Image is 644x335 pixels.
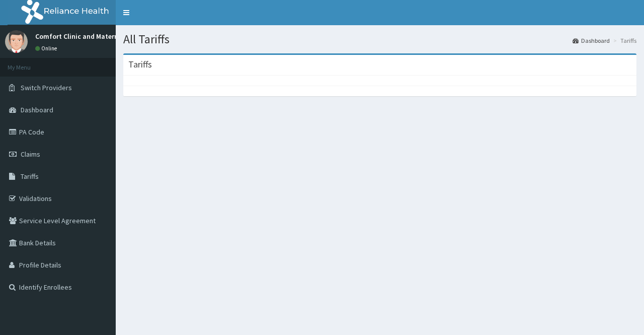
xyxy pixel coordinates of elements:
span: Tariffs [21,172,39,181]
p: Comfort Clinic and Maternity Limited [35,33,152,40]
a: Online [35,45,59,52]
h1: All Tariffs [123,33,636,46]
span: Claims [21,150,40,159]
img: User Image [5,30,28,53]
span: Switch Providers [21,83,72,92]
h3: Tariffs [128,60,152,69]
span: Dashboard [21,105,53,114]
li: Tariffs [611,36,636,45]
a: Dashboard [573,36,610,45]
